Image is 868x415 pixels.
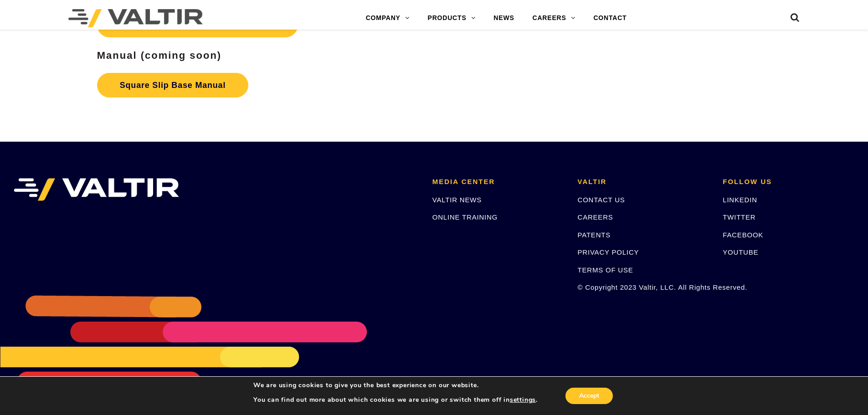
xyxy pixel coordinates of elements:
[578,213,613,221] a: CAREERS
[97,73,248,97] a: Square Slip Base Manual
[578,231,611,239] a: PATENTS
[432,178,564,186] h2: MEDIA CENTER
[723,248,758,256] a: YOUTUBE
[484,9,523,27] a: NEWS
[578,178,709,186] h2: VALTIR
[419,9,485,27] a: PRODUCTS
[578,266,633,274] a: TERMS OF USE
[524,9,585,27] a: CAREERS
[578,196,625,204] a: CONTACT US
[510,396,536,404] button: settings
[723,178,854,186] h2: FOLLOW US
[253,396,538,404] p: You can find out more about which cookies we are using or switch them off in .
[565,388,613,404] button: Accept
[578,282,709,292] p: © Copyright 2023 Valtir, LLC. All Rights Reserved.
[14,178,179,201] img: VALTIR
[432,196,482,204] a: VALTIR NEWS
[253,381,538,389] p: We are using cookies to give you the best experience on our website.
[97,50,221,61] strong: Manual (coming soon)
[723,213,755,221] a: TWITTER
[723,196,757,204] a: LINKEDIN
[432,213,498,221] a: ONLINE TRAINING
[578,248,639,256] a: PRIVACY POLICY
[357,9,419,27] a: COMPANY
[584,9,636,27] a: CONTACT
[723,231,763,239] a: FACEBOOK
[68,9,203,27] img: Valtir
